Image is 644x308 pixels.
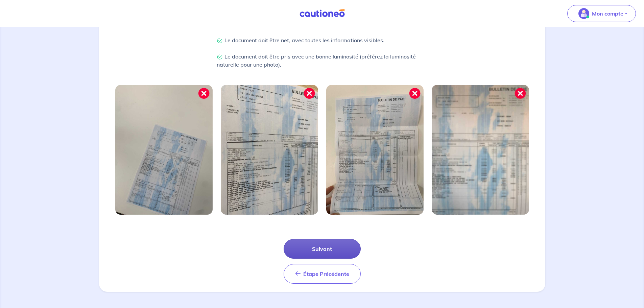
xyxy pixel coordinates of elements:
[284,264,361,284] button: Étape Précédente
[284,239,361,259] button: Suivant
[217,36,428,69] p: Le document doit être net, avec toutes les informations visibles. Le document doit être pris avec...
[592,9,623,18] p: Mon compte
[326,85,424,215] img: Image mal cadrée 3
[303,270,349,277] span: Étape Précédente
[432,85,529,215] img: Image mal cadrée 4
[297,9,348,18] img: Cautioneo
[567,5,636,22] button: illu_account_valid_menu.svgMon compte
[217,54,223,60] img: Check
[217,38,223,44] img: Check
[221,85,318,215] img: Image mal cadrée 2
[578,8,589,19] img: illu_account_valid_menu.svg
[115,85,213,215] img: Image mal cadrée 1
